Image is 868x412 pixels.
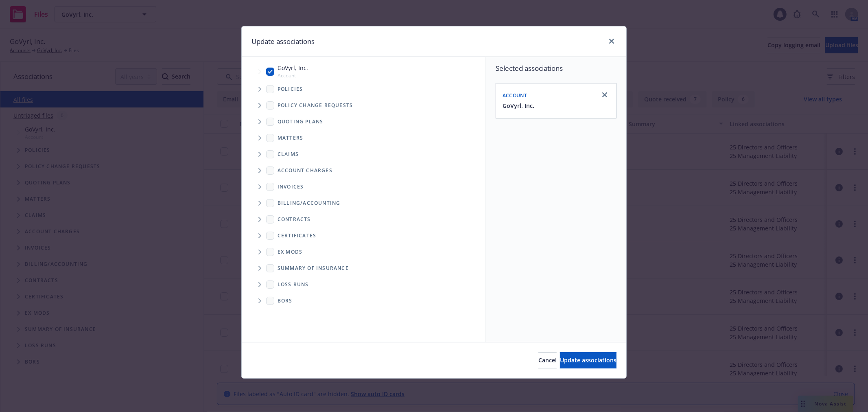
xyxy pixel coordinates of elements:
div: Folder Tree Example [242,195,485,309]
span: Quoting plans [278,119,324,124]
span: Matters [278,136,303,140]
span: Selected associations [496,64,617,73]
span: Ex Mods [278,250,302,254]
span: Policies [278,87,303,92]
span: Claims [278,152,299,157]
span: Summary of insurance [278,266,349,271]
span: Account [278,72,308,79]
span: Account [503,92,527,99]
span: Billing/Accounting [278,201,341,206]
button: Cancel [538,352,557,368]
a: close [607,36,617,46]
span: Account charges [278,168,332,173]
span: Policy change requests [278,103,353,108]
span: Contracts [278,217,311,222]
a: close [600,90,610,100]
span: Update associations [560,356,617,364]
span: GoVyrl, Inc. [278,64,308,72]
button: GoVyrl, Inc. [503,101,534,110]
span: Certificates [278,233,316,238]
div: Tree Example [242,62,485,195]
span: Cancel [538,356,557,364]
button: Update associations [560,352,617,368]
span: BORs [278,298,293,303]
span: Loss Runs [278,282,309,287]
h1: Update associations [251,36,315,47]
span: Invoices [278,184,304,189]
